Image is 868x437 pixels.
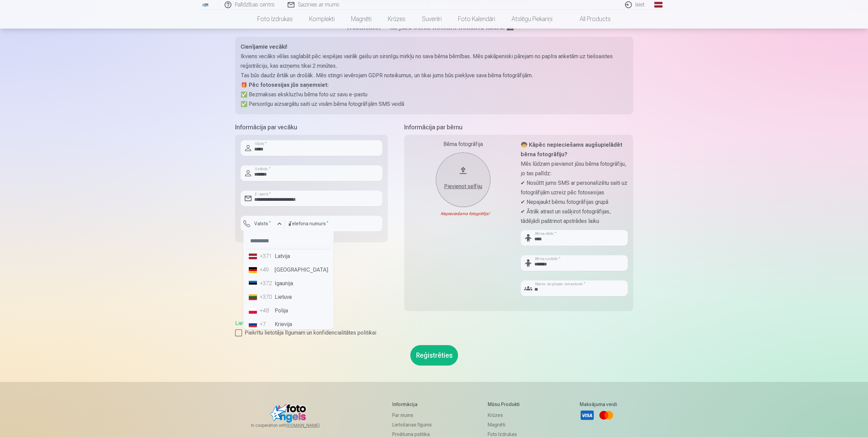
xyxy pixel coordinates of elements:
a: Foto kalendāri [450,10,503,29]
a: Par mums [392,410,432,420]
li: [GEOGRAPHIC_DATA] [246,263,331,277]
strong: 🧒 Kāpēc nepieciešams augšupielādēt bērna fotogrāfiju? [521,142,622,158]
div: +372 [260,279,273,288]
div: +49 [260,266,273,274]
label: Valsts [252,220,274,227]
div: , [235,319,633,337]
p: ✔ Nepajaukt bērnu fotogrāfijas grupā [521,197,628,207]
li: Polija [246,304,331,318]
p: ✅ Bezmaksas ekskluzīvu bērna foto uz savu e-pastu [241,90,628,99]
p: ✅ Personīgu aizsargātu saiti uz visām bērna fotogrāfijām SMS veidā [241,99,628,109]
div: Lauks ir obligāts [241,231,285,237]
button: Valsts* [241,216,285,231]
div: +370 [260,293,273,301]
a: Lietošanas līgums [235,320,278,326]
button: Pievienot selfiju [436,152,490,207]
img: /fa1 [202,3,209,7]
h5: Informācija [392,401,432,408]
h5: Mūsu produkti [488,401,523,408]
li: Latvija [246,249,331,263]
label: Piekrītu lietotāja līgumam un konfidencialitātes politikai [235,329,633,337]
span: In cooperation with [251,423,336,428]
a: Komplekti [301,10,343,29]
div: Pievienot selfiju [443,182,484,191]
p: Mēs lūdzam pievienot jūsu bērna fotogrāfiju, jo tas palīdz: [521,159,628,178]
h5: Informācija par vecāku [235,123,388,132]
div: Nepieciešama fotogrāfija! [410,211,517,216]
a: All products [561,10,619,29]
a: Visa [580,408,595,423]
div: +371 [260,252,273,260]
a: Krūzes [488,410,523,420]
p: ✔ Nosūtīt jums SMS ar personalizētu saiti uz fotogrāfijām uzreiz pēc fotosesijas [521,178,628,197]
strong: Cienījamie vecāki! [241,44,287,50]
li: Lietuva [246,290,331,304]
p: ✔ Ātrāk atrast un sašķirot fotogrāfijas, tādējādi paātrinot apstrādes laiku [521,207,628,226]
li: Igaunija [246,277,331,290]
strong: 🎁 Pēc fotosesijas jūs saņemsiet: [241,82,329,88]
a: [DOMAIN_NAME] [287,423,336,428]
h5: Maksājuma veidi [580,401,617,408]
a: Atslēgu piekariņi [503,10,561,29]
div: +7 [260,320,273,328]
p: Tas būs daudz ērtāk un drošāk. Mēs stingri ievērojam GDPR noteikumus, un tikai jums būs piekļuve ... [241,71,628,80]
a: Lietošanas līgums [392,420,432,430]
a: Mastercard [599,408,614,423]
div: +48 [260,307,273,315]
li: Krievija [246,318,331,331]
a: Magnēti [488,420,523,430]
p: Ikviens vecāks vēlas saglabāt pēc iespējas vairāk gaišu un sirsnīgu mirkļu no sava bērna bērnības... [241,52,628,71]
button: Reģistrēties [410,345,458,366]
a: Krūzes [380,10,414,29]
a: Magnēti [343,10,380,29]
div: Bērna fotogrāfija [410,140,517,148]
h5: Informācija par bērnu [404,123,633,132]
a: Foto izdrukas [249,10,301,29]
a: Suvenīri [414,10,450,29]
